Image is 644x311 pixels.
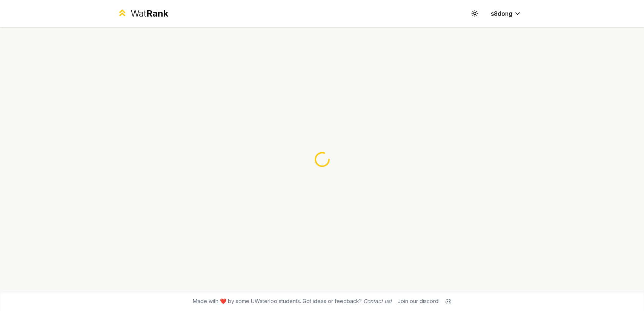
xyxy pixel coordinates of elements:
button: s8dong [485,7,527,20]
span: Made with ❤️ by some UWaterloo students. Got ideas or feedback? [193,297,392,305]
span: Rank [146,8,168,19]
a: Contact us! [363,298,392,304]
div: Join our discord! [398,297,440,305]
div: Wat [131,8,168,20]
span: s8dong [491,9,512,18]
a: WatRank [117,8,169,20]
